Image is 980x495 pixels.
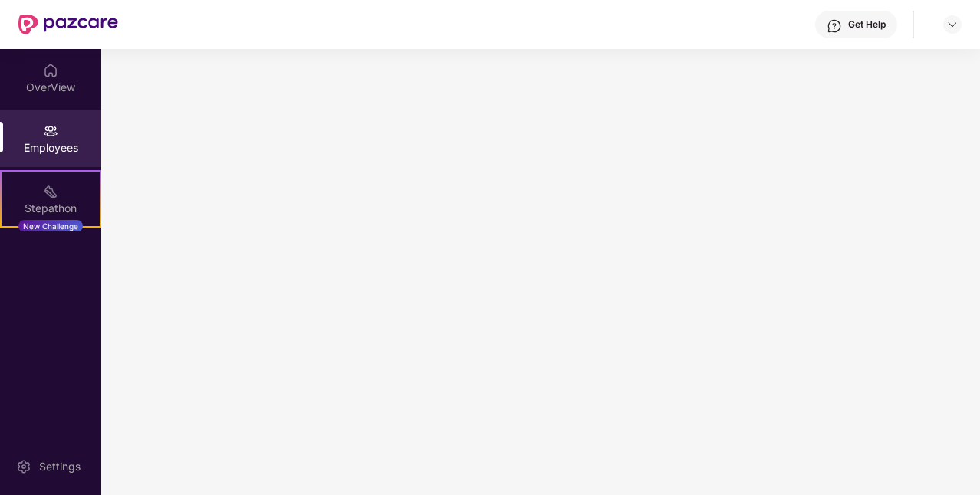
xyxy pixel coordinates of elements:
[2,201,100,216] div: Stepathon
[43,63,58,78] img: svg+xml;base64,PHN2ZyBpZD0iSG9tZSIgeG1sbnM9Imh0dHA6Ly93d3cudzMub3JnLzIwMDAvc3ZnIiB3aWR0aD0iMjAiIG...
[35,459,85,474] div: Settings
[43,184,58,199] img: svg+xml;base64,PHN2ZyB4bWxucz0iaHR0cDovL3d3dy53My5vcmcvMjAwMC9zdmciIHdpZHRoPSIyMSIgaGVpZ2h0PSIyMC...
[848,18,886,31] div: Get Help
[18,15,118,34] img: New Pazcare Logo
[18,220,83,232] div: New Challenge
[43,123,58,139] img: svg+xml;base64,PHN2ZyBpZD0iRW1wbG95ZWVzIiB4bWxucz0iaHR0cDovL3d3dy53My5vcmcvMjAwMC9zdmciIHdpZHRoPS...
[16,459,31,474] img: svg+xml;base64,PHN2ZyBpZD0iU2V0dGluZy0yMHgyMCIgeG1sbnM9Imh0dHA6Ly93d3cudzMub3JnLzIwMDAvc3ZnIiB3aW...
[946,18,959,31] img: svg+xml;base64,PHN2ZyBpZD0iRHJvcGRvd24tMzJ4MzIiIHhtbG5zPSJodHRwOi8vd3d3LnczLm9yZy8yMDAwL3N2ZyIgd2...
[827,18,842,34] img: svg+xml;base64,PHN2ZyBpZD0iSGVscC0zMngzMiIgeG1sbnM9Imh0dHA6Ly93d3cudzMub3JnLzIwMDAvc3ZnIiB3aWR0aD...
